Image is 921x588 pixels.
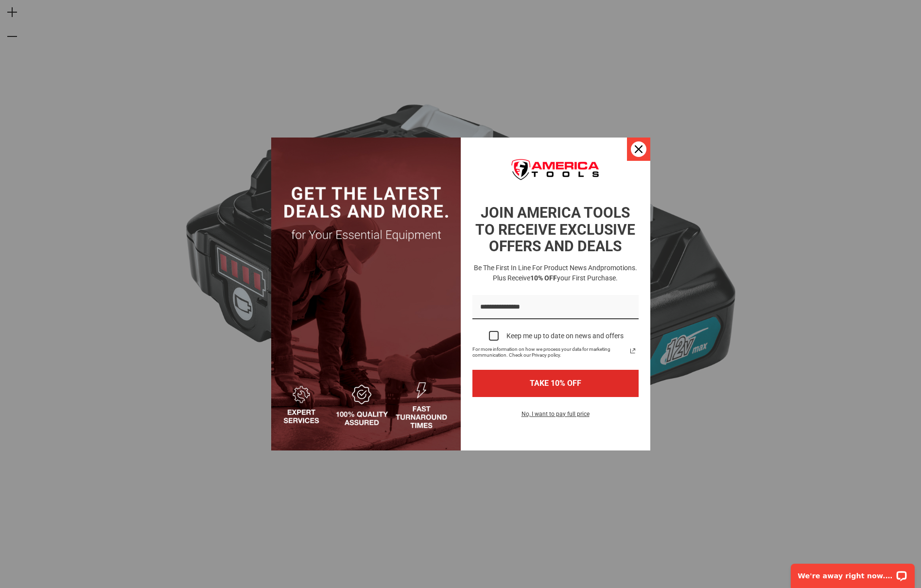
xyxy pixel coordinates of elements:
svg: link icon [627,345,639,357]
button: TAKE 10% OFF [472,370,639,397]
span: promotions. Plus receive your first purchase. [493,264,637,282]
iframe: LiveChat chat widget [784,557,921,588]
button: Close [627,138,650,161]
strong: 10% OFF [530,274,557,282]
span: For more information on how we process your data for marketing communication. Check our Privacy p... [472,346,627,358]
div: Keep me up to date on news and offers [506,332,624,340]
a: Read our Privacy Policy [627,345,639,357]
button: No, I want to pay full price [514,409,597,425]
input: Email field [472,295,639,320]
h3: Be the first in line for product news and [470,263,641,283]
svg: close icon [635,145,643,153]
strong: JOIN AMERICA TOOLS TO RECEIVE EXCLUSIVE OFFERS AND DEALS [475,204,635,255]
